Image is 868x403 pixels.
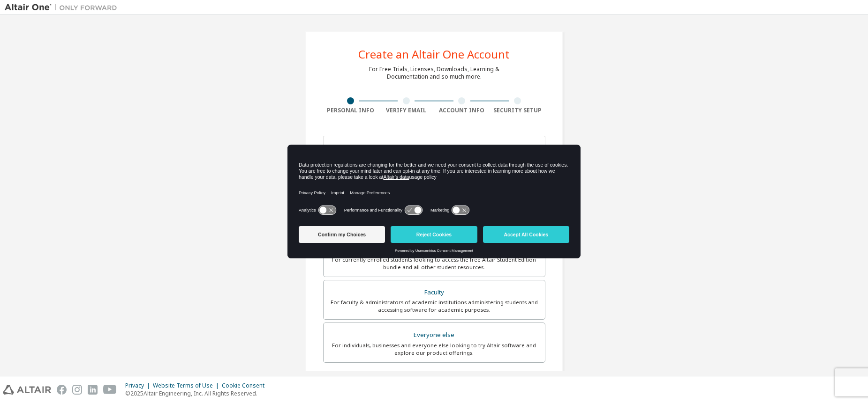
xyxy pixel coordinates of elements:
[369,66,499,81] div: For Free Trials, Licenses, Downloads, Learning & Documentation and so much more.
[57,385,67,395] img: facebook.svg
[329,299,539,314] div: For faculty & administrators of academic institutions administering students and accessing softwa...
[329,286,539,299] div: Faculty
[358,49,510,60] div: Create an Altair One Account
[323,107,379,114] div: Personal Info
[222,382,270,389] div: Cookie Consent
[125,389,270,397] p: © 2025 Altair Engineering, Inc. All Rights Reserved.
[329,329,539,342] div: Everyone else
[5,3,122,12] img: Altair One
[329,342,539,357] div: For individuals, businesses and everyone else looking to try Altair software and explore our prod...
[434,107,490,114] div: Account Info
[329,256,539,271] div: For currently enrolled students looking to access the free Altair Student Edition bundle and all ...
[153,382,222,389] div: Website Terms of Use
[3,385,51,395] img: altair_logo.svg
[88,385,98,395] img: linkedin.svg
[72,385,82,395] img: instagram.svg
[378,107,434,114] div: Verify Email
[103,385,117,395] img: youtube.svg
[490,107,545,114] div: Security Setup
[125,382,153,389] div: Privacy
